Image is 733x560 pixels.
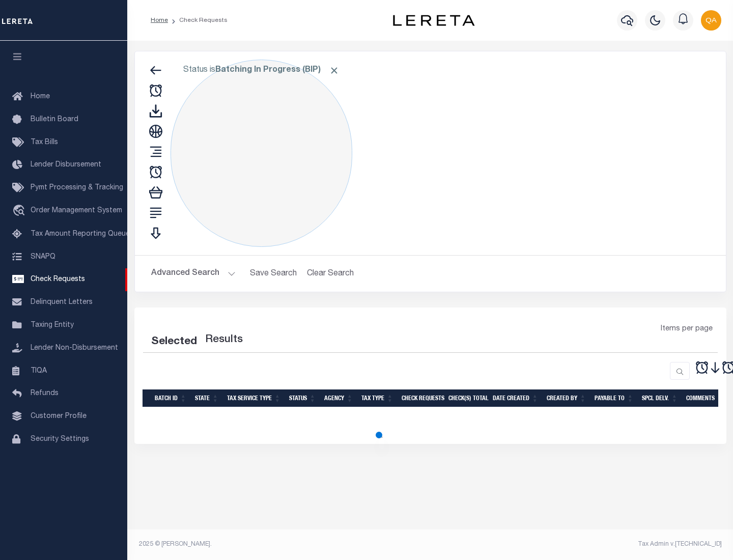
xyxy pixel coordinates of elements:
[31,207,122,214] span: Order Management System
[638,389,682,407] th: Spcl Delv.
[303,264,358,284] button: Clear Search
[31,139,58,146] span: Tax Bills
[151,389,191,407] th: Batch Id
[151,334,197,350] div: Selected
[590,389,638,407] th: Payable To
[31,231,130,238] span: Tax Amount Reporting Queue
[31,322,74,329] span: Taxing Entity
[357,389,398,407] th: Tax Type
[31,276,85,283] span: Check Requests
[223,389,285,407] th: Tax Service Type
[320,389,357,407] th: Agency
[31,367,47,374] span: TIQA
[171,60,352,247] div: Click to Edit
[393,15,474,26] img: logo-dark.svg
[205,332,243,348] label: Results
[31,413,87,420] span: Customer Profile
[151,264,236,284] button: Advanced Search
[31,93,50,100] span: Home
[31,184,123,191] span: Pymt Processing & Tracking
[31,253,55,260] span: SNAPQ
[661,324,713,335] span: Items per page
[31,345,118,352] span: Lender Non-Disbursement
[285,389,320,407] th: Status
[31,299,93,306] span: Delinquent Letters
[444,389,489,407] th: Check(s) Total
[682,389,728,407] th: Comments
[701,10,721,31] img: svg+xml;base64,PHN2ZyB4bWxucz0iaHR0cDovL3d3dy53My5vcmcvMjAwMC9zdmciIHBvaW50ZXItZXZlbnRzPSJub25lIi...
[543,389,590,407] th: Created By
[151,17,168,23] a: Home
[489,389,543,407] th: Date Created
[191,389,223,407] th: State
[438,540,722,549] div: Tax Admin v.[TECHNICAL_ID]
[31,390,59,397] span: Refunds
[329,65,340,76] span: Click to Remove
[31,161,101,169] span: Lender Disbursement
[398,389,444,407] th: Check Requests
[12,205,29,218] i: travel_explore
[244,264,303,284] button: Save Search
[168,16,228,25] li: Check Requests
[215,66,340,74] b: Batching In Progress (BIP)
[31,116,78,123] span: Bulletin Board
[131,540,431,549] div: 2025 © [PERSON_NAME].
[31,436,89,443] span: Security Settings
